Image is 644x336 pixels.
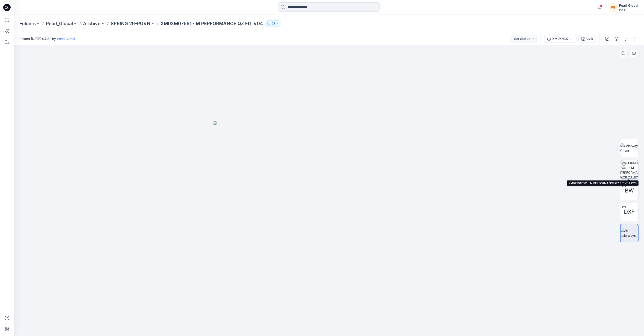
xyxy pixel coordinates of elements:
[57,37,75,41] a: Pearl Global
[160,20,263,27] p: XM0XM07561 - M PERFORMANCE QZ FIT V04
[620,228,638,238] img: All colorways
[625,186,634,195] span: BW
[586,36,593,41] div: C2B
[111,20,150,27] a: SPRING 26-PGVN
[265,20,281,27] button: 108
[619,8,638,12] div: PVH
[19,20,36,27] a: Folders
[544,35,576,42] button: XM0XM07561 - M PERFORMANCE QZ FIT V04
[19,36,75,41] span: Posted [DATE] 04:32 by
[619,3,638,8] div: Pearl Global
[620,160,638,178] img: XM0XM07561 - M PERFORMANCE QZ FIT V04 C2B
[624,208,635,216] span: DXF
[620,143,638,153] img: Colorway Cover
[270,21,275,26] p: 108
[578,35,596,42] button: C2B
[214,121,444,336] img: eyJhbGciOiJIUzI1NiIsImtpZCI6IjAiLCJzbHQiOiJzZXMiLCJ0eXAiOiJKV1QifQ.eyJkYXRhIjp7InR5cGUiOiJzdG9yYW...
[609,3,617,12] div: PG
[613,35,620,42] button: Details
[83,20,101,27] a: Archive
[46,20,73,27] a: Pearl_Global
[552,36,573,41] div: XM0XM07561 - M PERFORMANCE QZ FIT V04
